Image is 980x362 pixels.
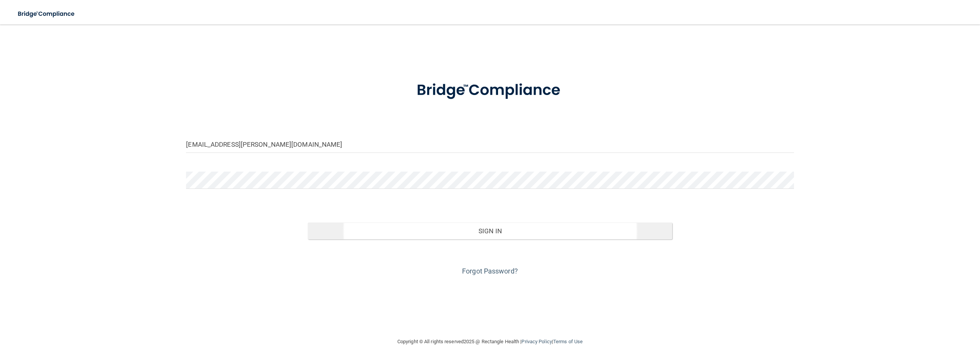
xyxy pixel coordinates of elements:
a: Privacy Policy [521,339,552,344]
button: Sign In [308,223,672,239]
div: Copyright © All rights reserved 2025 @ Rectangle Health | | [350,329,630,354]
a: Terms of Use [553,339,583,344]
img: bridge_compliance_login_screen.278c3ca4.svg [11,6,82,22]
input: Email [186,136,794,153]
img: bridge_compliance_login_screen.278c3ca4.svg [401,70,579,110]
a: Forgot Password? [462,267,518,275]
